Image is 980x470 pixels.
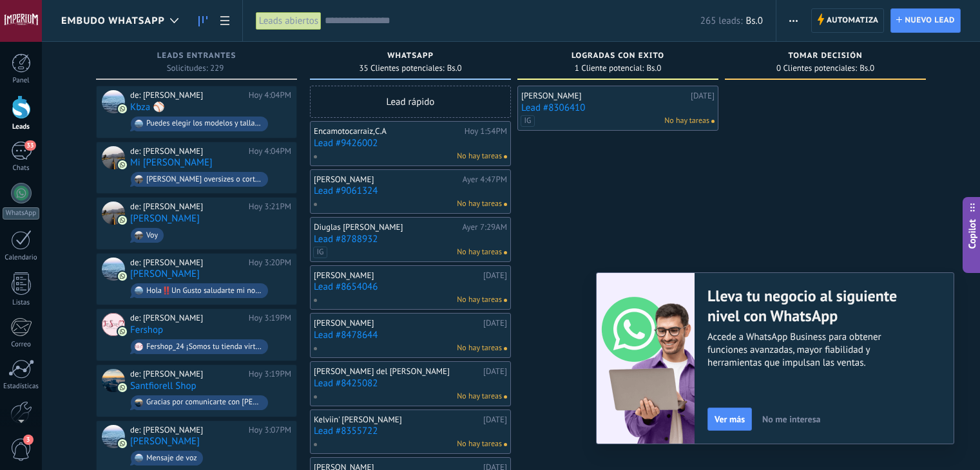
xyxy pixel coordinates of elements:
[314,426,507,437] a: Lead #8355722
[3,164,40,173] div: Chats
[572,52,664,61] span: logradas con exito
[23,435,34,445] span: 3
[314,234,507,245] a: Lead #8788932
[118,216,127,225] img: com.amocrm.amocrmwa.svg
[504,443,507,446] span: No hay nada asignado
[447,64,462,72] span: Bs.0
[711,120,715,123] span: No hay nada asignado
[784,8,803,33] button: Más
[707,286,918,326] h2: Lleva tu negocio al siguiente nivel con WhatsApp
[314,318,480,328] div: [PERSON_NAME]
[457,151,502,162] span: No hay tareas
[463,174,507,185] div: Ayer 4:47PM
[575,64,644,72] span: 1 Cliente potencial:
[146,231,158,240] div: Voy
[664,115,709,127] span: No hay tareas
[504,299,507,302] span: No hay nada asignado
[130,436,200,447] a: [PERSON_NAME]
[314,185,507,196] a: Lead #9061324
[756,409,826,429] button: No me interesa
[731,52,919,62] div: Tomar decisión
[130,213,200,224] a: [PERSON_NAME]
[504,155,507,158] span: No hay nada asignado
[102,313,125,336] div: Fershop
[776,64,857,72] span: 0 Clientes potenciales:
[314,281,507,292] a: Lead #8654046
[314,415,480,425] div: Kelviin' [PERSON_NAME]
[146,454,197,463] div: Mensaje de voz
[890,8,961,33] a: Nuevo lead
[130,202,244,212] div: de: [PERSON_NAME]
[102,146,125,169] div: Mi Justo Juez
[130,146,244,156] div: de: [PERSON_NAME]
[118,272,127,281] img: com.amocrm.amocrmwa.svg
[504,251,507,254] span: No hay nada asignado
[457,247,502,258] span: No hay tareas
[130,381,197,391] a: Santfiorell Shop
[118,383,127,392] img: com.amocrm.amocrmwa.svg
[249,369,291,379] div: Hoy 3:19PM
[457,294,502,306] span: No hay tareas
[3,382,40,391] div: Estadísticas
[457,391,502,402] span: No hay tareas
[192,8,214,33] a: Leads
[249,146,291,156] div: Hoy 4:04PM
[118,160,127,169] img: com.amocrm.amocrmwa.svg
[504,347,507,350] span: No hay nada asignado
[3,123,40,131] div: Leads
[700,15,743,27] span: 265 leads:
[762,415,820,424] span: No me interesa
[130,258,244,268] div: de: [PERSON_NAME]
[387,52,434,61] span: WHATSAPP
[504,203,507,206] span: No hay nada asignado
[715,415,745,424] span: Ver más
[314,126,461,136] div: Encamotocarraiz,C.A
[146,175,262,184] div: [PERSON_NAME] oversizes o corte clásico? Para enviarte la información correspondiente?
[118,104,127,113] img: com.amocrm.amocrmwa.svg
[462,222,507,232] div: Ayer 7:29AM
[314,138,507,149] a: Lead #9426002
[249,90,291,100] div: Hoy 4:04PM
[483,366,507,377] div: [DATE]
[314,174,459,185] div: [PERSON_NAME]
[3,299,40,307] div: Listas
[61,15,165,27] span: Embudo Whatsapp
[102,369,125,392] div: Santfiorell Shop
[359,64,444,72] span: 35 Clientes potenciales:
[256,12,322,30] div: Leads abiertos
[314,270,480,281] div: [PERSON_NAME]
[214,8,236,33] a: Lista
[130,157,213,168] a: Mi [PERSON_NAME]
[313,247,327,258] span: IG
[130,313,244,323] div: de: [PERSON_NAME]
[130,425,244,435] div: de: [PERSON_NAME]
[249,425,291,435] div: Hoy 3:07PM
[249,313,291,323] div: Hoy 3:19PM
[310,86,511,118] div: Lead rápido
[157,52,236,61] span: Leads Entrantes
[314,222,459,232] div: Diuglas [PERSON_NAME]
[827,9,879,32] span: Automatiza
[3,254,40,262] div: Calendario
[102,202,125,225] div: Yenny Chávez
[146,287,262,296] div: Hola‼️Un Gusto saludarte mi nombre es [PERSON_NAME] de Cashea. Indícame en qué puedo ayudarte seg...
[483,270,507,281] div: [DATE]
[102,425,125,448] div: Nina
[24,140,35,151] span: 33
[316,52,504,62] div: WHATSAPP
[465,126,507,136] div: Hoy 1:54PM
[811,8,885,33] a: Automatiza
[130,324,163,335] a: Fershop
[3,77,40,85] div: Panel
[130,90,244,100] div: de: [PERSON_NAME]
[521,91,687,101] div: [PERSON_NAME]
[707,331,918,370] span: Accede a WhatsApp Business para obtener funciones avanzadas, mayor fiabilidad y herramientas que ...
[130,268,200,279] a: [PERSON_NAME]
[745,15,762,27] span: Bs.0
[102,258,125,281] div: Fidel
[521,102,715,113] a: Lead #8306410
[788,52,862,61] span: Tomar decisión
[707,408,752,431] button: Ver más
[504,395,507,399] span: No hay nada asignado
[457,198,502,210] span: No hay tareas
